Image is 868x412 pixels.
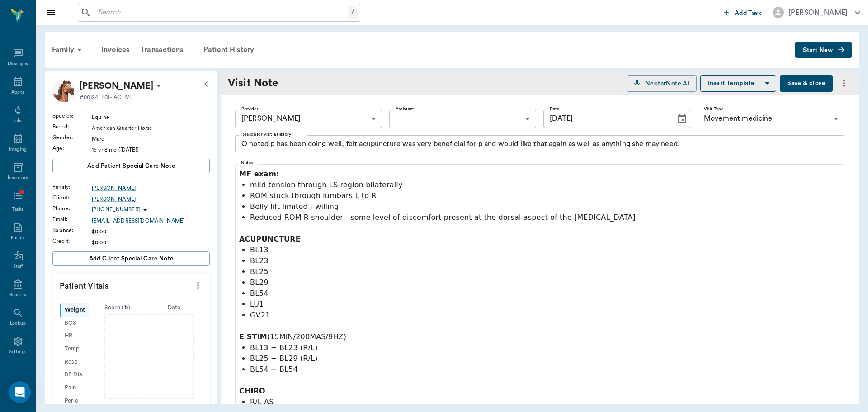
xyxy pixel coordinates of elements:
strong: MF exam: [239,170,279,178]
div: $0.00 [92,227,210,236]
p: BL29 [250,277,840,288]
div: Mare [92,135,210,143]
div: Equine [92,113,210,121]
button: Add Task [720,4,765,21]
button: [PERSON_NAME] [765,4,868,21]
button: Save & close [780,75,833,92]
input: Search [95,6,348,19]
strong: E STIM [239,332,267,341]
div: $0.00 [92,238,210,246]
div: Client : [52,194,92,202]
div: Prada Brett [80,79,153,93]
a: Transactions [135,39,189,61]
button: Choose date, selected date is Aug 18, 2025 [673,110,691,128]
p: GV21 [250,310,840,321]
button: more [836,76,852,91]
div: American Quarter Horse [92,124,210,132]
label: Date [550,106,559,112]
p: Reduced ROM R shoulder - some level of discomfort present at the dorsal aspect of the [MEDICAL_DATA] [250,212,840,223]
p: #00124_P01 - ACTIVE [80,93,132,101]
button: Start New [795,42,852,58]
a: [PERSON_NAME] [92,195,210,203]
div: Tasks [12,206,24,213]
p: BL13 [250,245,840,256]
div: Reports [9,292,26,298]
div: Date [146,303,203,312]
button: Add patient Special Care Note [52,159,210,173]
strong: CHIRO [239,387,265,395]
label: Assistant [396,106,414,112]
div: BP Dia [60,369,89,382]
div: Visit Note [228,75,296,91]
div: Phone : [52,204,92,213]
p: [PHONE_NUMBER] [92,206,140,213]
label: Notes [241,160,253,166]
p: BL54 [250,288,840,299]
p: BL23 [250,256,840,266]
div: Weight [60,303,89,317]
div: Imaging [9,146,27,153]
div: Species : [52,112,92,120]
p: (15MIN/200MAS/9HZ) [239,331,840,342]
div: Age : [52,144,92,152]
div: 15 yr 8 mo ([DATE]) [92,146,210,154]
p: BL13 + BL23 (R/L) [250,342,840,353]
span: Add patient Special Care Note [87,161,175,171]
input: MM/DD/YYYY [543,110,670,128]
p: R/L AS [250,397,840,407]
div: Appts [11,89,24,96]
p: LU1 [250,299,840,310]
div: Inventory [8,175,28,181]
button: more [191,278,205,293]
textarea: O noted p has been doing well, felt acupuncture was very beneficial for p and would like that aga... [241,139,838,149]
a: [EMAIL_ADDRESS][DOMAIN_NAME] [92,217,210,225]
a: [PERSON_NAME] [92,184,210,192]
div: Staff [13,263,23,270]
div: Family : [52,183,92,191]
div: Score ( lb ) [89,303,146,312]
div: Movement medicine [698,110,844,128]
button: NectarNote AI [627,75,697,92]
p: BL25 [250,266,840,277]
div: BCS [60,317,89,330]
strong: ACUPUNCTURE [239,235,301,243]
p: Patient Vitals [52,273,210,296]
label: Reason for Visit & History [241,131,291,137]
label: Provider [241,106,258,112]
p: BL25 + BL29 (R/L) [250,353,840,364]
label: Visit Type [704,106,724,112]
a: Invoices [96,39,135,61]
div: Family [47,39,90,61]
div: Forms [11,235,24,242]
div: Email : [52,215,92,223]
div: [PERSON_NAME] [235,110,382,128]
p: ROM stuck through lumbars L to R [250,190,840,201]
div: Breed : [52,123,92,131]
div: Perio [60,394,89,407]
button: Insert Template [700,75,776,92]
div: Messages [8,61,28,67]
div: Settings [9,349,27,355]
div: [PERSON_NAME] [788,7,848,18]
img: Profile Image [52,79,76,102]
p: [PERSON_NAME] [80,79,153,93]
span: Add client Special Care Note [89,254,174,264]
div: Labs [13,118,23,124]
div: Temp [60,342,89,355]
div: Pain [60,381,89,394]
div: Open Intercom Messenger [9,381,31,403]
p: BL54 + BL54 [250,364,840,375]
div: HR [60,330,89,343]
div: Credit : [52,237,92,245]
div: Balance : [52,226,92,234]
button: Close drawer [42,4,60,22]
button: Add client Special Care Note [52,251,210,266]
p: Belly lift limited - willing [250,201,840,212]
div: Resp [60,355,89,369]
div: Gender : [52,133,92,142]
